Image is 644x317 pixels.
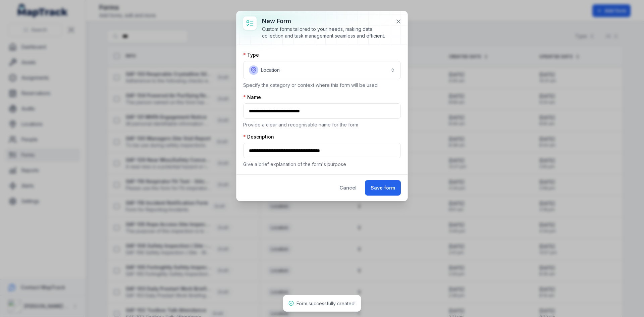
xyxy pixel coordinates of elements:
span: Form successfully created! [297,301,356,306]
button: Cancel [334,180,362,196]
label: Description [243,134,274,140]
label: Type [243,52,259,58]
p: Give a brief explanation of the form's purpose [243,161,401,168]
h3: New form [262,16,390,26]
button: Save form [365,180,401,196]
label: Name [243,94,261,101]
div: Custom forms tailored to your needs, making data collection and task management seamless and effi... [262,26,390,39]
button: Location [243,61,401,79]
p: Specify the category or context where this form will be used [243,82,401,89]
p: Provide a clear and recognisable name for the form [243,121,401,128]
